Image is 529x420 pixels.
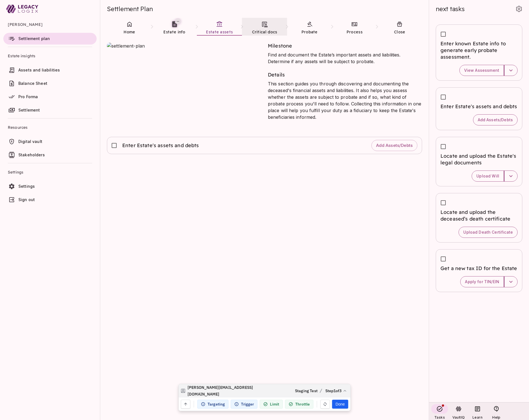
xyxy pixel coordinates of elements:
span: Settings [8,165,92,179]
a: Pro Forma [3,91,97,103]
span: Settlement [18,108,40,112]
span: next tasks [436,5,465,13]
span: Process [347,29,363,34]
span: Stakeholders [18,152,45,157]
a: Settings [3,181,97,192]
button: Step1of3 [324,386,348,395]
span: Add Assets/Debts [478,117,513,122]
div: Limit [260,400,283,409]
span: Probate [302,29,318,34]
span: Apply for TIN/EIN [465,279,499,284]
span: Staging Test [295,387,318,394]
span: Locate and upload the deceased’s death certificate [440,209,518,222]
div: Locate and upload the Estate's legal documentsUpload Will [436,137,522,186]
button: Done [332,400,348,409]
button: Add Assets/Debts [473,114,518,125]
span: Sign out [18,197,35,202]
span: Find and document the Estate’s important assets and liabilities. Determine if any assets will be ... [268,52,400,64]
span: Estate insights [8,49,92,63]
span: Settlement Plan [107,5,153,13]
span: Home [124,29,135,34]
div: Throttle [285,400,314,409]
span: Add Assets/Debts [376,143,413,148]
div: Targeting [197,400,229,409]
div: Get a new tax ID for the EstateApply for TIN/EIN [436,249,522,292]
span: Close [394,29,405,34]
span: Help [492,415,500,419]
span: Estate info [163,29,185,34]
span: [PERSON_NAME][EMAIL_ADDRESS][DOMAIN_NAME] [188,384,256,397]
span: Settings [18,184,35,189]
span: Locate and upload the Estate's legal documents [440,153,518,166]
button: Upload Death Certificate [459,227,518,238]
span: Tasks [434,415,445,419]
button: Upload Will [472,171,504,182]
span: Resources [8,121,92,134]
span: Assets and liabilities [18,68,60,72]
a: Balance Sheet [3,78,97,89]
span: Critical docs [252,29,277,34]
a: Assets and liabilities [3,64,97,76]
a: Stakeholders [3,149,97,161]
span: Digital vault [18,139,42,144]
span: View Assessment [464,68,499,73]
span: Enter known Estate info to generate early probate assessment. [440,40,518,60]
a: Settlement plan [3,33,97,45]
span: Settlement plan [18,36,50,41]
div: Enter Estate's assets and debtsAdd Assets/Debts [107,137,422,154]
span: Enter Estate's assets and debts [440,103,518,110]
span: Learn [472,415,483,419]
img: settlement-plan [107,43,261,126]
span: Milestone [268,43,292,49]
span: Estate assets [206,29,233,34]
span: Upload Death Certificate [463,230,513,235]
div: Trigger [231,400,258,409]
button: Apply for TIN/EIN [460,276,504,287]
button: Add Assets/Debts [371,140,417,151]
span: Pro Forma [18,94,38,99]
div: Locate and upload the deceased’s death certificateUpload Death Certificate [436,193,522,243]
button: View Assessment [459,65,504,76]
span: Step 1 of 3 [325,387,341,394]
span: Details [268,71,285,78]
span: Get a new tax ID for the Estate [440,265,518,272]
span: VaultIQ [452,415,465,419]
div: Enter known Estate info to generate early probate assessment.View Assessment [436,24,522,81]
span: Balance Sheet [18,81,47,86]
a: Digital vault [3,136,97,147]
div: Enter Estate's assets and debtsAdd Assets/Debts [436,87,522,130]
a: Sign out [3,194,97,206]
span: This section guides you through discovering and documenting the deceased's financial assets and l... [268,81,421,120]
span: Upload Will [476,174,499,179]
span: [PERSON_NAME] [8,18,92,31]
a: Settlement [3,104,97,116]
span: Enter Estate's assets and debts [122,142,200,149]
